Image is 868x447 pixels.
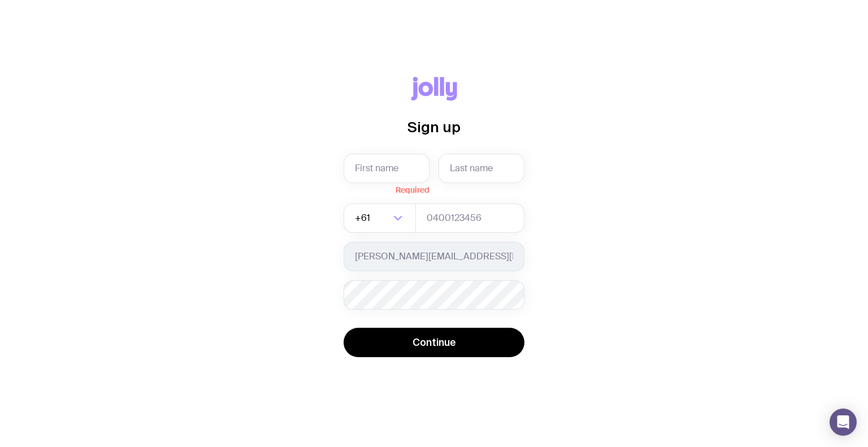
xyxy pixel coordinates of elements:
[344,203,416,233] div: Search for option
[372,203,390,233] input: Search for option
[355,203,372,233] span: +61
[344,183,429,194] span: Required
[407,119,461,135] span: Sign up
[344,154,429,183] input: First name
[344,242,524,271] input: you@email.com
[830,409,857,436] div: Open Intercom Messenger
[344,328,524,357] button: Continue
[439,154,524,183] input: Last name
[415,203,524,233] input: 0400123456
[413,336,456,349] span: Continue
